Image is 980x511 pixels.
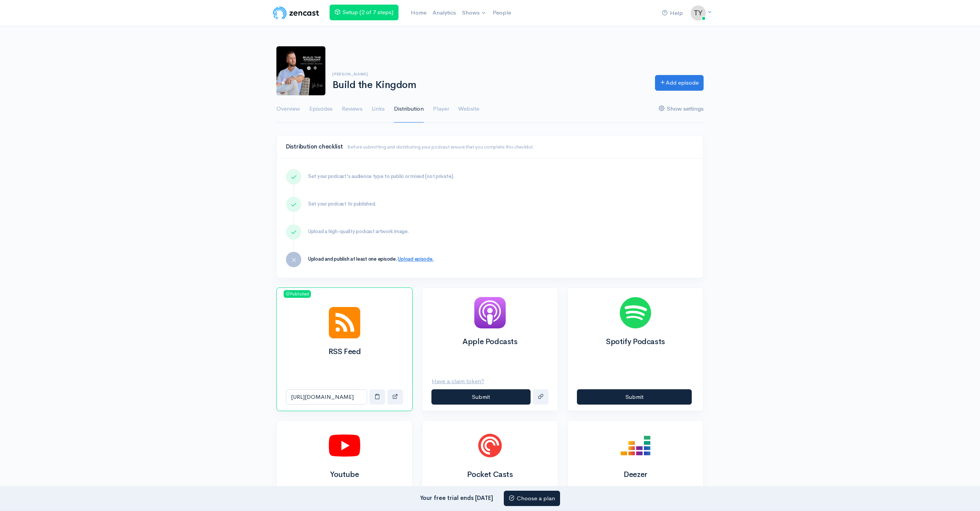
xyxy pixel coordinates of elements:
[691,5,706,21] img: ...
[431,374,489,389] button: Have a claim token?
[342,95,363,123] a: Reviews
[431,338,549,346] h2: Apple Podcasts
[308,201,376,207] span: Set your podcast to published.
[286,348,403,356] h2: RSS Feed
[459,5,490,21] a: Shows
[372,95,385,123] a: Links
[458,95,479,123] a: Website
[398,256,433,262] a: Upload episode.
[286,144,694,150] h4: Distribution checklist
[504,491,560,506] a: Choose a plan
[284,290,311,298] span: Published
[329,430,360,461] img: Youtube logo
[420,494,493,501] strong: Your free trial ends [DATE]
[276,95,300,123] a: Overview
[577,389,692,405] button: Submit
[474,430,506,461] img: Pocket Casts logo
[308,256,397,262] span: Upload and publish at least one episode.
[577,470,694,479] h2: Deezer
[474,297,506,328] img: Apple Podcasts logo
[433,95,449,123] a: Player
[332,72,646,76] h6: [PERSON_NAME]
[431,389,531,405] button: Submit
[408,5,430,21] a: Home
[330,5,399,20] a: Setup (2 of 7 steps)
[286,389,367,405] input: RSS Feed link
[659,95,704,123] a: Show settings
[655,75,704,91] a: Add episode
[309,95,333,123] a: Episodes
[394,95,424,123] a: Distribution
[332,80,646,91] h1: Build the Kingdom
[432,377,484,385] u: Have a claim token?
[272,5,320,21] img: ZenCast Logo
[620,430,651,461] img: Deezer logo
[490,5,514,21] a: People
[308,228,409,235] span: Upload a high-quality podcast artwork image.
[329,307,360,338] img: RSS Feed logo
[659,5,686,21] a: Help
[286,470,403,479] h2: Youtube
[620,297,651,328] img: Spotify Podcasts logo
[347,144,534,150] small: Before submitting and distributing your podcast ensure that you complete this checklist.
[431,470,549,479] h2: Pocket Casts
[308,173,454,180] span: Set your podcast's audience type to public or mixed (not private).
[430,5,459,21] a: Analytics
[577,338,694,346] h2: Spotify Podcasts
